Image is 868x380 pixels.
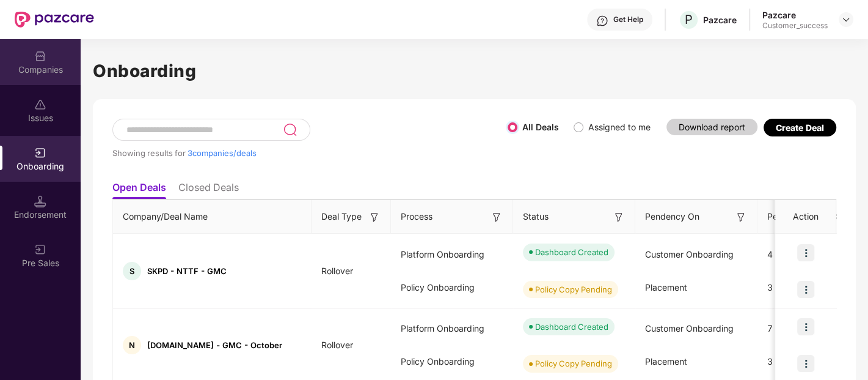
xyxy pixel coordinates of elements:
[283,122,297,137] img: svg+xml;base64,PHN2ZyB3aWR0aD0iMjQiIGhlaWdodD0iMjUiIHZpZXdCb3g9IjAgMCAyNCAyNSIgZmlsbD0ibm9uZSIgeG...
[312,266,363,276] span: Rollover
[797,318,814,335] img: icon
[775,200,836,234] th: Action
[391,345,513,378] div: Policy Onboarding
[645,323,734,333] span: Customer Onboarding
[391,271,513,304] div: Policy Onboarding
[535,321,608,333] div: Dashboard Created
[123,336,141,354] div: N
[645,210,699,223] span: Pendency On
[645,282,687,292] span: Placement
[522,122,559,132] label: All Deals
[767,210,830,223] span: Pendency
[523,210,549,223] span: Status
[312,340,363,350] span: Rollover
[666,119,757,135] button: Download report
[757,345,849,378] div: 3 days
[841,15,851,24] img: svg+xml;base64,PHN2ZyBpZD0iRHJvcGRvd24tMzJ4MzIiIHhtbG5zPSJodHRwOi8vd3d3LnczLm9yZy8yMDAwL3N2ZyIgd2...
[613,15,643,24] div: Get Help
[391,238,513,271] div: Platform Onboarding
[34,195,46,207] img: svg+xml;base64,PHN2ZyB3aWR0aD0iMTQuNSIgaGVpZ2h0PSIxNC41IiB2aWV3Qm94PSIwIDAgMTYgMTYiIGZpbGw9Im5vbm...
[93,58,856,84] h1: Onboarding
[188,148,257,158] span: 3 companies/deals
[757,271,849,304] div: 3 days
[147,340,282,350] span: [DOMAIN_NAME] - GMC - October
[15,12,94,28] img: New Pazcare Logo
[34,244,46,256] img: svg+xml;base64,PHN2ZyB3aWR0aD0iMjAiIGhlaWdodD0iMjAiIHZpZXdCb3g9IjAgMCAyMCAyMCIgZmlsbD0ibm9uZSIgeG...
[613,211,625,223] img: svg+xml;base64,PHN2ZyB3aWR0aD0iMTYiIGhlaWdodD0iMTYiIHZpZXdCb3g9IjAgMCAxNiAxNiIgZmlsbD0ibm9uZSIgeG...
[703,14,737,26] div: Pazcare
[757,238,849,271] div: 4 days
[757,200,849,234] th: Pendency
[123,262,141,280] div: S
[34,50,46,62] img: svg+xml;base64,PHN2ZyBpZD0iQ29tcGFuaWVzIiB4bWxucz0iaHR0cDovL3d3dy53My5vcmcvMjAwMC9zdmciIHdpZHRoPS...
[535,246,608,258] div: Dashboard Created
[401,210,432,223] span: Process
[178,181,239,199] li: Closed Deals
[391,312,513,345] div: Platform Onboarding
[113,200,312,234] th: Company/Deal Name
[368,211,381,223] img: svg+xml;base64,PHN2ZyB3aWR0aD0iMTYiIGhlaWdodD0iMTYiIHZpZXdCb3g9IjAgMCAxNiAxNiIgZmlsbD0ibm9uZSIgeG...
[757,312,849,345] div: 7 days
[112,148,508,158] div: Showing results for
[762,21,828,31] div: Customer_success
[645,356,687,367] span: Placement
[645,249,734,259] span: Customer Onboarding
[797,355,814,372] img: icon
[762,9,828,21] div: Pazcare
[321,210,362,223] span: Deal Type
[112,181,166,199] li: Open Deals
[735,211,747,223] img: svg+xml;base64,PHN2ZyB3aWR0aD0iMTYiIGhlaWdodD0iMTYiIHZpZXdCb3g9IjAgMCAxNiAxNiIgZmlsbD0ibm9uZSIgeG...
[596,15,608,27] img: svg+xml;base64,PHN2ZyBpZD0iSGVscC0zMngzMiIgeG1sbnM9Imh0dHA6Ly93d3cudzMub3JnLzIwMDAvc3ZnIiB3aWR0aD...
[535,357,612,370] div: Policy Copy Pending
[535,283,612,296] div: Policy Copy Pending
[797,281,814,298] img: icon
[797,244,814,261] img: icon
[34,147,46,159] img: svg+xml;base64,PHN2ZyB3aWR0aD0iMjAiIGhlaWdodD0iMjAiIHZpZXdCb3g9IjAgMCAyMCAyMCIgZmlsbD0ibm9uZSIgeG...
[147,266,227,276] span: SKPD - NTTF - GMC
[491,211,503,223] img: svg+xml;base64,PHN2ZyB3aWR0aD0iMTYiIGhlaWdodD0iMTYiIHZpZXdCb3g9IjAgMCAxNiAxNiIgZmlsbD0ibm9uZSIgeG...
[776,122,824,133] div: Create Deal
[34,99,46,111] img: svg+xml;base64,PHN2ZyBpZD0iSXNzdWVzX2Rpc2FibGVkIiB4bWxucz0iaHR0cDovL3d3dy53My5vcmcvMjAwMC9zdmciIH...
[685,12,693,27] span: P
[588,122,651,132] label: Assigned to me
